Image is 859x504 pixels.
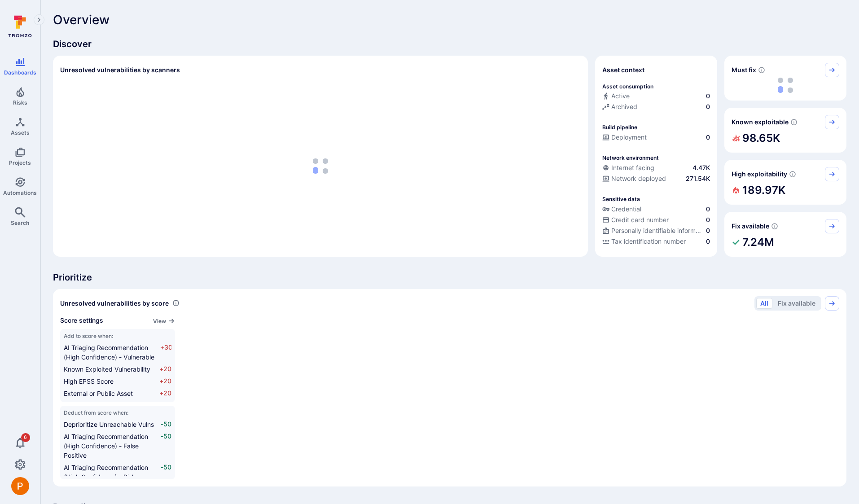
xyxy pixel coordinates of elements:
span: Deprioritize Unreachable Vulns [64,421,154,428]
div: Evidence indicative of processing credit card numbers [602,215,710,226]
div: Credit card number [602,215,669,224]
span: Deployment [611,133,647,142]
span: Fix available [732,222,769,231]
p: Sensitive data [602,196,640,202]
span: -50 [160,463,171,491]
h2: Unresolved vulnerabilities by scanners [60,66,180,75]
div: Evidence indicative of processing personally identifiable information [602,226,710,237]
span: Archived [611,102,637,111]
div: Evidence that an asset is internet facing [602,163,710,174]
span: 0 [706,92,710,101]
span: AI Triaging Recommendation (High Confidence) - Vulnerable [64,344,154,361]
p: Network environment [602,154,659,161]
div: Deployment [602,133,647,142]
div: Personally identifiable information (PII) [602,226,704,235]
div: Active [602,92,630,101]
span: Known Exploited Vulnerability [64,365,150,373]
div: Network deployed [602,174,666,183]
span: Search [11,219,29,226]
svg: EPSS score ≥ 0.7 [789,171,796,178]
span: 0 [706,133,710,142]
div: Archived [602,102,637,111]
a: Internet facing4.47K [602,163,710,172]
span: Personally identifiable information (PII) [611,226,704,235]
span: High EPSS Score [64,377,114,385]
span: Unresolved vulnerabilities by score [60,299,169,308]
span: +30 [160,343,171,362]
a: Archived0 [602,102,710,111]
span: Deduct from score when: [64,409,171,416]
p: Asset consumption [602,83,653,90]
span: Must fix [732,66,756,75]
span: Assets [11,129,30,136]
span: +20 [159,389,171,398]
span: -50 [160,420,171,429]
div: Fix available [724,212,846,257]
span: AI Triaging Recommendation (High Confidence) - False Positive [64,433,148,459]
span: Active [611,92,630,101]
div: Code repository is archived [602,102,710,113]
span: 0 [706,102,710,111]
img: Loading... [778,78,793,93]
span: 0 [706,226,710,235]
span: Tax identification number [611,237,686,246]
h2: 98.65K [742,129,780,147]
button: All [756,298,772,309]
div: loading spinner [732,77,839,93]
span: AI Triaging Recommendation (High Confidence) - Risk Accepted [64,464,148,490]
span: Dashboards [4,69,36,76]
div: Credential [602,205,641,214]
span: 0 [706,215,710,224]
div: Internet facing [602,163,654,172]
span: Asset context [602,66,644,75]
div: High exploitability [724,160,846,205]
div: loading spinner [60,83,581,250]
span: 0 [706,205,710,214]
span: Overview [53,13,110,27]
span: Credential [611,205,641,214]
span: Risks [13,99,27,106]
div: Evidence indicative of handling user or service credentials [602,205,710,215]
span: +20 [159,377,171,386]
div: Must fix [724,56,846,101]
p: Build pipeline [602,124,637,131]
span: +20 [159,364,171,374]
span: 6 [21,433,30,442]
span: Projects [9,159,31,166]
a: Network deployed271.54K [602,174,710,183]
a: View [153,316,175,325]
div: Peter Baker [11,477,29,495]
div: Tax identification number [602,237,686,246]
span: Automations [3,189,37,196]
span: Known exploitable [732,118,789,127]
div: Known exploitable [724,108,846,153]
span: High exploitability [732,170,787,179]
h2: 189.97K [742,181,785,199]
span: Discover [53,38,846,50]
button: Fix available [774,298,820,309]
div: Number of vulnerabilities in status 'Open' 'Triaged' and 'In process' grouped by score [172,298,180,308]
svg: Risk score >=40 , missed SLA [758,66,765,74]
img: ACg8ocICMCW9Gtmm-eRbQDunRucU07-w0qv-2qX63v-oG-s=s96-c [11,477,29,495]
span: Credit card number [611,215,669,224]
button: View [153,318,175,324]
div: Evidence that the asset is packaged and deployed somewhere [602,174,710,185]
a: Credit card number0 [602,215,710,224]
svg: Vulnerabilities with fix available [771,223,778,230]
a: Deployment0 [602,133,710,142]
span: Prioritize [53,271,846,284]
span: Internet facing [611,163,654,172]
a: Credential0 [602,205,710,214]
span: Score settings [60,316,103,325]
span: Add to score when: [64,333,171,339]
span: 0 [706,237,710,246]
span: 4.47K [692,163,710,172]
svg: Confirmed exploitable by KEV [790,118,798,126]
div: Commits seen in the last 180 days [602,92,710,102]
i: Expand navigation menu [36,16,42,24]
h2: 7.24M [742,233,774,251]
span: 271.54K [686,174,710,183]
img: Loading... [313,158,328,174]
span: External or Public Asset [64,390,133,397]
span: -50 [160,432,171,460]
